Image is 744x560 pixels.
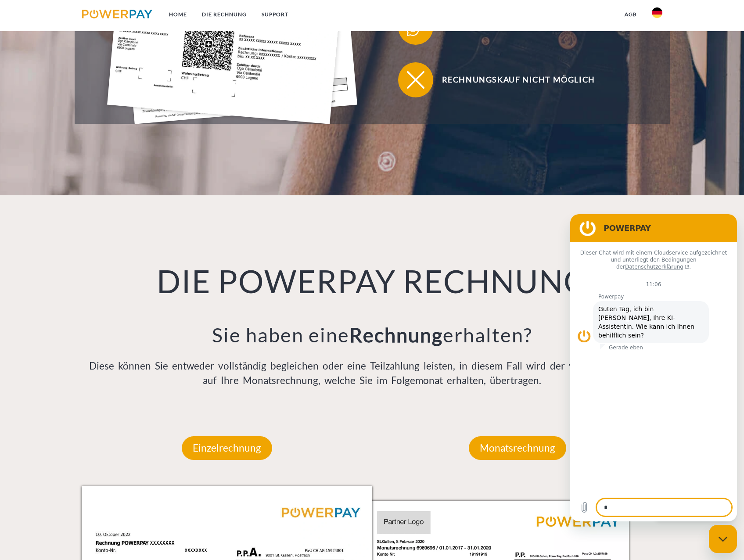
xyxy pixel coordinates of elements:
a: DIE RECHNUNG [194,7,254,22]
img: qb_close.svg [405,69,427,91]
h3: Sie haben eine erhalten? [82,323,663,347]
a: Home [162,7,194,22]
iframe: Messaging-Fenster [570,214,737,521]
p: Monatsrechnung [469,436,566,460]
a: SUPPORT [254,7,296,22]
p: Einzelrechnung [182,436,272,460]
img: de [652,7,662,18]
button: Rechnungskauf nicht möglich [398,62,626,97]
a: agb [617,7,644,22]
span: Rechnungskauf nicht möglich [411,62,626,97]
h1: DIE POWERPAY RECHNUNG [82,261,663,301]
b: Rechnung [349,323,443,347]
p: Diese können Sie entweder vollständig begleichen oder eine Teilzahlung leisten, in diesem Fall wi... [82,359,663,388]
img: logo-powerpay.svg [82,10,153,18]
button: Hilfe-Center [398,10,626,45]
iframe: Schaltfläche zum Öffnen des Messaging-Fensters; Konversation läuft [709,525,737,553]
